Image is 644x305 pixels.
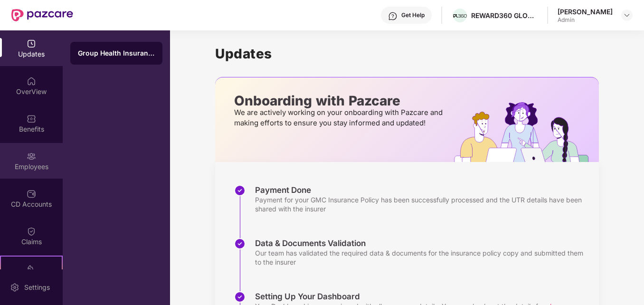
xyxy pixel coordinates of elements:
[255,195,589,213] div: Payment for your GMC Insurance Policy has been successfully processed and the UTR details have be...
[234,185,246,196] img: svg+xml;base64,PHN2ZyBpZD0iU3RlcC1Eb25lLTMyeDMyIiB4bWxucz0iaHR0cDovL3d3dy53My5vcmcvMjAwMC9zdmciIH...
[10,283,19,292] img: svg+xml;base64,PHN2ZyBpZD0iU2V0dGluZy0yMHgyMCIgeG1sbnM9Imh0dHA6Ly93d3cudzMub3JnLzIwMDAvc3ZnIiB3aW...
[401,11,425,19] div: Get Help
[78,48,155,58] div: Group Health Insurance
[234,238,246,249] img: svg+xml;base64,PHN2ZyBpZD0iU3RlcC1Eb25lLTMyeDMyIiB4bWxucz0iaHR0cDovL3d3dy53My5vcmcvMjAwMC9zdmciIH...
[234,96,445,105] p: Onboarding with Pazcare
[215,46,599,62] h1: Updates
[388,11,398,21] img: svg+xml;base64,PHN2ZyBpZD0iSGVscC0zMngzMiIgeG1sbnM9Imh0dHA6Ly93d3cudzMub3JnLzIwMDAvc3ZnIiB3aWR0aD...
[21,283,53,292] div: Settings
[27,76,36,86] img: svg+xml;base64,PHN2ZyBpZD0iSG9tZSIgeG1sbnM9Imh0dHA6Ly93d3cudzMub3JnLzIwMDAvc3ZnIiB3aWR0aD0iMjAiIG...
[27,114,36,124] img: svg+xml;base64,PHN2ZyBpZD0iQmVuZWZpdHMiIHhtbG5zPSJodHRwOi8vd3d3LnczLm9yZy8yMDAwL3N2ZyIgd2lkdGg9Ij...
[255,291,564,302] div: Setting Up Your Dashboard
[234,107,445,128] p: We are actively working on your onboarding with Pazcare and making efforts to ensure you stay inf...
[454,102,599,162] img: hrOnboarding
[27,227,36,236] img: svg+xml;base64,PHN2ZyBpZD0iQ2xhaW0iIHhtbG5zPSJodHRwOi8vd3d3LnczLm9yZy8yMDAwL3N2ZyIgd2lkdGg9IjIwIi...
[558,7,613,16] div: [PERSON_NAME]
[623,11,631,19] img: svg+xml;base64,PHN2ZyBpZD0iRHJvcGRvd24tMzJ4MzIiIHhtbG5zPSJodHRwOi8vd3d3LnczLm9yZy8yMDAwL3N2ZyIgd2...
[11,9,73,21] img: New Pazcare Logo
[471,11,538,20] div: REWARD360 GLOBAL SERVICES PRIVATE LIMITED
[27,264,36,274] img: svg+xml;base64,PHN2ZyB4bWxucz0iaHR0cDovL3d3dy53My5vcmcvMjAwMC9zdmciIHdpZHRoPSIyMSIgaGVpZ2h0PSIyMC...
[255,248,589,267] div: Our team has validated the required data & documents for the insurance policy copy and submitted ...
[27,189,36,199] img: svg+xml;base64,PHN2ZyBpZD0iQ0RfQWNjb3VudHMiIGRhdGEtbmFtZT0iQ0QgQWNjb3VudHMiIHhtbG5zPSJodHRwOi8vd3...
[255,185,589,195] div: Payment Done
[234,291,246,303] img: svg+xml;base64,PHN2ZyBpZD0iU3RlcC1Eb25lLTMyeDMyIiB4bWxucz0iaHR0cDovL3d3dy53My5vcmcvMjAwMC9zdmciIH...
[27,152,36,161] img: svg+xml;base64,PHN2ZyBpZD0iRW1wbG95ZWVzIiB4bWxucz0iaHR0cDovL3d3dy53My5vcmcvMjAwMC9zdmciIHdpZHRoPS...
[27,39,36,48] img: svg+xml;base64,PHN2ZyBpZD0iVXBkYXRlZCIgeG1sbnM9Imh0dHA6Ly93d3cudzMub3JnLzIwMDAvc3ZnIiB3aWR0aD0iMj...
[255,238,589,248] div: Data & Documents Validation
[453,14,467,18] img: R360%20LOGO.png
[558,16,613,24] div: Admin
